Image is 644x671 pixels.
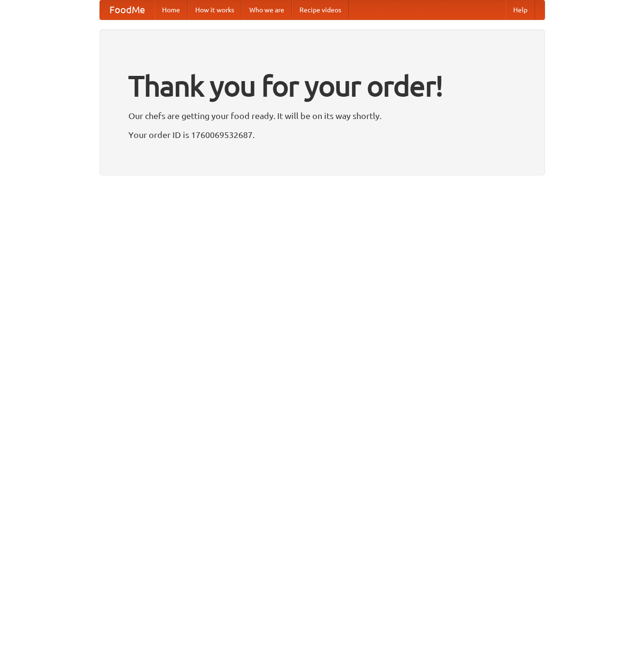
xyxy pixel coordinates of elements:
a: Home [154,0,188,19]
a: Who we are [242,0,292,19]
h1: Thank you for your order! [128,63,516,109]
a: Help [506,0,535,19]
a: Recipe videos [292,0,349,19]
a: How it works [188,0,242,19]
p: Your order ID is 1760069532687. [128,128,516,142]
a: FoodMe [100,0,154,19]
p: Our chefs are getting your food ready. It will be on its way shortly. [128,109,516,123]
